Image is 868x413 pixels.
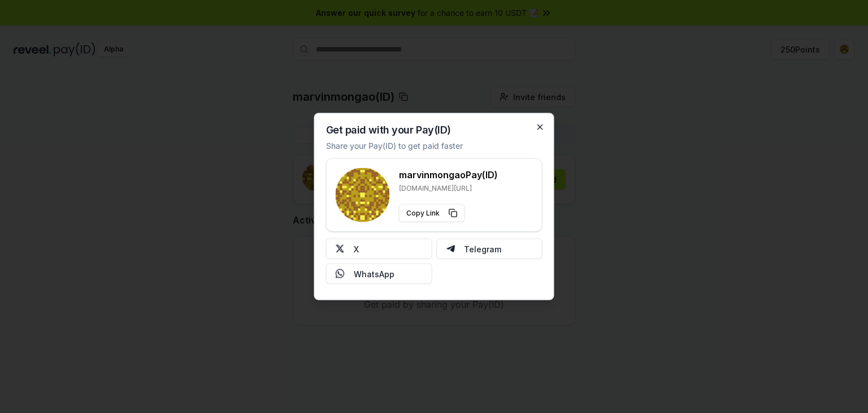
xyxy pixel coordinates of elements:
p: [DOMAIN_NAME][URL] [399,184,498,193]
img: Telegram [446,244,455,253]
img: X [336,244,345,253]
h2: Get paid with your Pay(ID) [326,125,451,135]
h3: marvinmongao Pay(ID) [399,168,498,182]
button: WhatsApp [326,264,432,284]
img: Whatsapp [336,269,345,278]
button: Copy Link [399,204,465,222]
p: Share your Pay(ID) to get paid faster [326,140,463,152]
button: X [326,239,432,259]
button: Telegram [436,239,542,259]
